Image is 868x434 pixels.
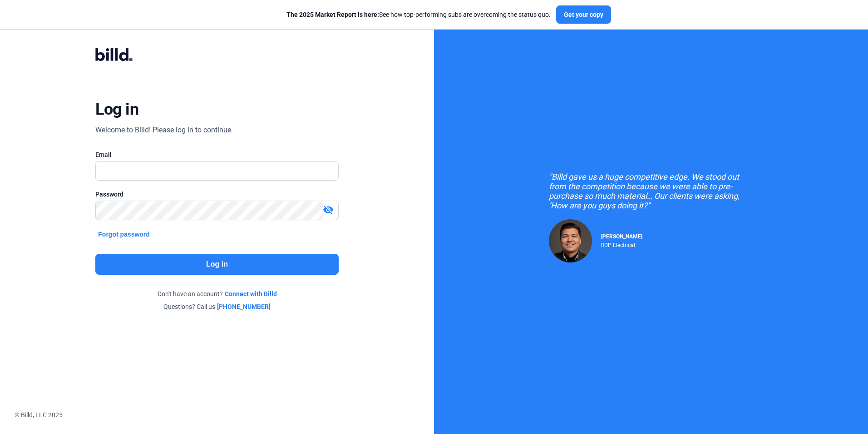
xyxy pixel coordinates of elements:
div: Email [95,150,338,159]
span: [PERSON_NAME] [601,233,642,240]
div: Don't have an account? [95,289,338,298]
span: The 2025 Market Report is here: [286,11,379,18]
img: Raul Pacheco [549,219,592,262]
div: RDP Electrical [601,240,642,248]
div: Welcome to Billd! Please log in to continue. [95,125,233,136]
button: Forgot password [95,229,153,239]
button: Log in [95,254,338,275]
div: Questions? Call us [95,302,338,311]
div: "Billd gave us a huge competitive edge. We stood out from the competition because we were able to... [549,172,753,210]
button: Get your copy [556,5,611,24]
mat-icon: visibility_off [323,204,334,215]
div: Log in [95,99,138,119]
a: Connect with Billd [225,289,277,298]
a: [PHONE_NUMBER] [217,302,271,311]
div: Password [95,190,338,199]
div: See how top-performing subs are overcoming the status quo. [286,10,551,19]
